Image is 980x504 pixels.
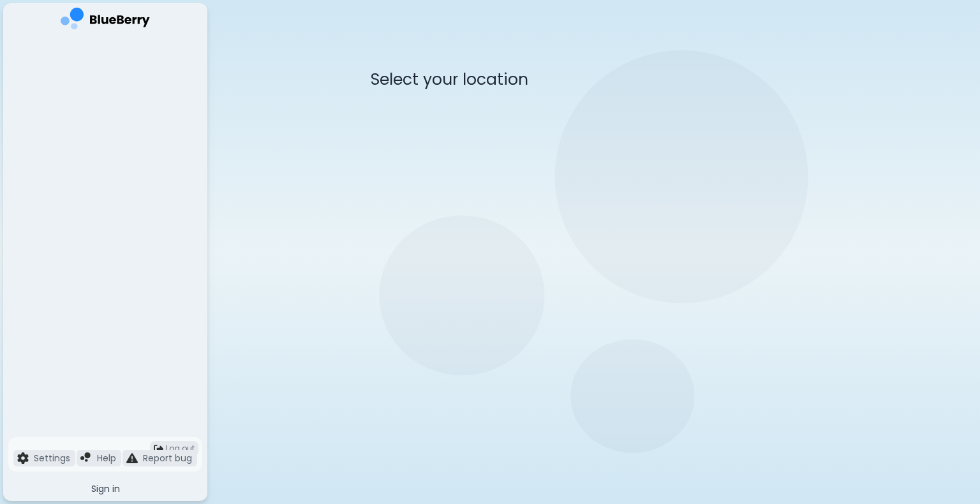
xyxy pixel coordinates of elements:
img: logout [154,444,163,454]
img: file icon [126,452,138,464]
p: Select your location [371,69,817,90]
span: Log out [166,443,195,454]
img: company logo [61,8,150,34]
button: Sign in [8,477,202,501]
span: Sign in [91,483,120,494]
p: Report bug [143,452,192,464]
p: Help [97,452,116,464]
p: Settings [34,452,70,464]
img: file icon [80,452,92,464]
img: file icon [17,452,29,464]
